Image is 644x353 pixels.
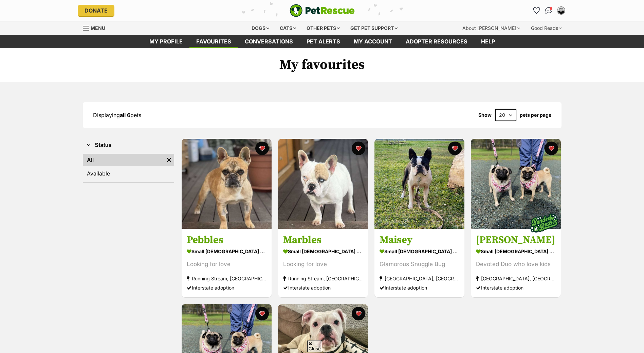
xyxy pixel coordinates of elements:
div: Status [83,152,174,182]
img: Marbles [278,139,368,229]
button: My account [556,5,567,16]
button: favourite [255,142,269,155]
a: Help [474,35,502,48]
div: Running Stream, [GEOGRAPHIC_DATA] [187,274,266,283]
span: Close [307,340,322,352]
a: Remove filter [164,154,174,166]
div: Cats [275,21,301,35]
div: Interstate adoption [476,283,556,293]
div: [GEOGRAPHIC_DATA], [GEOGRAPHIC_DATA] [380,274,459,283]
div: Looking for love [283,260,363,269]
button: favourite [352,307,365,320]
img: logo-e224e6f780fb5917bec1dbf3a21bbac754714ae5b6737aabdf751b685950b380.svg [290,4,355,17]
div: small [DEMOGRAPHIC_DATA] Dog [283,247,363,257]
h3: [PERSON_NAME] [476,234,556,247]
button: favourite [448,142,462,155]
a: Maisey small [DEMOGRAPHIC_DATA] Dog Glamorous Snuggle Bug [GEOGRAPHIC_DATA], [GEOGRAPHIC_DATA] In... [374,229,464,298]
div: Glamorous Snuggle Bug [380,260,459,269]
div: Interstate adoption [187,283,266,293]
a: Conversations [544,5,554,16]
div: Looking for love [187,260,266,269]
button: favourite [255,307,269,320]
a: [PERSON_NAME] small [DEMOGRAPHIC_DATA] Dog Devoted Duo who love kids [GEOGRAPHIC_DATA], [GEOGRAPH... [471,229,561,298]
img: Maisey [374,139,464,229]
div: small [DEMOGRAPHIC_DATA] Dog [380,247,459,257]
a: Pet alerts [300,35,347,48]
h3: Marbles [283,234,363,247]
ul: Account quick links [531,5,567,16]
a: All [83,154,164,166]
div: [GEOGRAPHIC_DATA], [GEOGRAPHIC_DATA] [476,274,556,283]
div: Interstate adoption [380,283,459,293]
h3: Maisey [380,234,459,247]
a: Favourites [531,5,542,16]
a: Donate [78,5,114,16]
div: Good Reads [526,21,567,35]
div: Other pets [302,21,345,35]
a: conversations [238,35,300,48]
a: My account [347,35,399,48]
span: Menu [91,25,105,31]
div: Dogs [247,21,274,35]
a: Marbles small [DEMOGRAPHIC_DATA] Dog Looking for love Running Stream, [GEOGRAPHIC_DATA] Interstat... [278,229,368,298]
a: My profile [143,35,189,48]
span: Show [478,112,492,118]
a: Favourites [189,35,238,48]
label: pets per page [520,112,551,118]
a: Pebbles small [DEMOGRAPHIC_DATA] Dog Looking for love Running Stream, [GEOGRAPHIC_DATA] Interstat... [182,229,272,298]
a: Adopter resources [399,35,474,48]
div: Get pet support [346,21,402,35]
div: Running Stream, [GEOGRAPHIC_DATA] [283,274,363,283]
div: Interstate adoption [283,283,363,293]
strong: all 6 [120,112,130,118]
h3: Pebbles [187,234,266,247]
img: Pebbles [182,139,272,229]
a: PetRescue [290,4,355,17]
span: Displaying pets [93,112,141,118]
button: favourite [545,142,558,155]
img: bonded besties [527,206,561,240]
button: Status [83,141,174,150]
div: Devoted Duo who love kids [476,260,556,269]
div: small [DEMOGRAPHIC_DATA] Dog [187,247,266,257]
a: Available [83,167,174,180]
img: Erika profile pic [558,7,565,14]
div: About [PERSON_NAME] [458,21,525,35]
a: Menu [83,21,110,34]
button: favourite [352,142,365,155]
img: Peggy-Sue [471,139,561,229]
img: chat-41dd97257d64d25036548639549fe6c8038ab92f7586957e7f3b1b290dea8141.svg [545,7,552,14]
div: small [DEMOGRAPHIC_DATA] Dog [476,247,556,257]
